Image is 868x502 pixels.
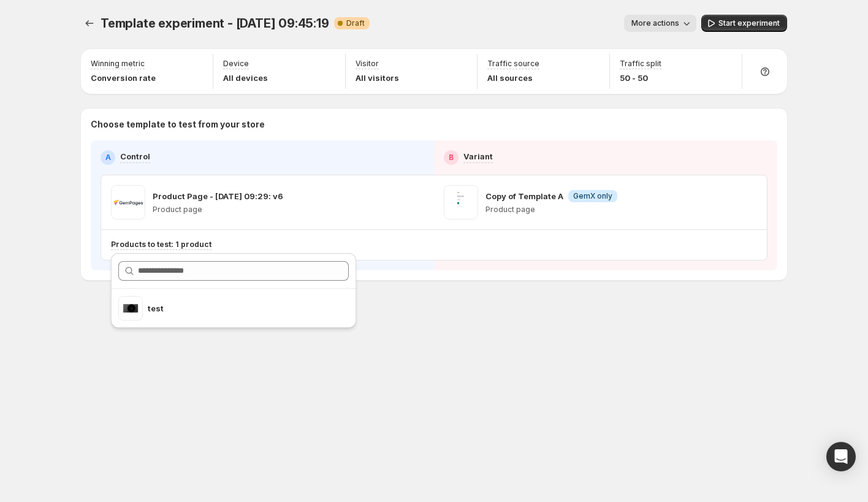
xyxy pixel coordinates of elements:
button: More actions [624,15,696,32]
p: Visitor [356,59,379,69]
p: test [148,302,310,314]
p: Traffic split [620,59,661,69]
span: More actions [631,18,679,28]
span: GemX only [573,191,612,201]
p: Choose template to test from your store [91,118,777,131]
p: Products to test: 1 product [111,240,211,249]
span: Template experiment - [DATE] 09:45:19 [101,16,329,31]
h2: A [105,153,111,162]
p: Conversion rate [91,72,156,84]
p: All visitors [356,72,399,84]
p: Product Page - [DATE] 09:29: v6 [153,190,283,202]
p: All devices [223,72,268,84]
span: Start experiment [718,18,780,28]
div: Open Intercom Messenger [826,442,856,471]
ul: Search for and select a customer segment [111,296,356,321]
p: 50 - 50 [620,72,661,84]
p: Winning metric [91,59,145,69]
p: Traffic source [487,59,539,69]
button: Start experiment [701,15,787,32]
img: test [118,296,143,321]
p: Product page [485,205,617,215]
span: Draft [346,18,365,28]
img: Product Page - Jul 30, 09:29: v6 [111,185,145,219]
p: All sources [487,72,539,84]
p: Variant [463,150,493,162]
p: Product page [153,205,283,215]
button: Experiments [81,15,98,32]
h2: B [449,153,454,162]
p: Control [120,150,150,162]
p: Copy of Template A [485,190,563,202]
img: Copy of Template A [444,185,478,219]
p: Device [223,59,249,69]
